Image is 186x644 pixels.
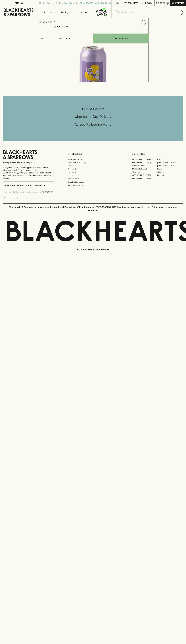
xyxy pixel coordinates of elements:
[3,122,183,127] h5: Across Melbourne Metro
[3,96,183,141] div: Call to action block
[65,36,93,41] div: Can
[68,164,119,167] a: Careers
[132,161,157,164] a: [GEOGRAPHIC_DATA]
[66,37,70,40] p: Can
[132,158,157,161] a: [GEOGRAPHIC_DATA]
[3,161,54,164] p: Sibling owned and run since [DATE]
[68,174,119,177] a: FAQ's
[61,11,69,14] p: Tastings
[128,2,138,5] p: Wishlist
[93,34,149,43] button: ADD TO CART
[37,6,56,18] button: Shop
[56,6,74,18] a: Tastings
[167,2,168,4] p: 0
[157,174,183,177] a: Prahran
[3,184,54,187] p: Subscribe to The Blackhearts Newsletter
[29,172,54,174] strong: Liquor License #32064953
[121,10,181,15] input: Try "Pinot noir"
[68,161,119,164] a: Business & Bulk Gifting
[132,152,183,156] p: OUR STORES
[5,206,181,212] p: Blackhearts & Sparrows acknowledges the traditional Custodians of land throughout [GEOGRAPHIC_DAT...
[54,25,71,28] button: Add to wishlist
[68,171,119,174] a: Gift Cards
[132,170,157,174] a: Fitzroy North
[156,2,162,5] p: $0.00
[68,158,119,161] a: Bottle Drop FAQ's
[68,177,119,180] a: Privacy Policy
[140,19,147,26] button: Add to wishlist
[157,161,183,164] a: [GEOGRAPHIC_DATA]
[157,167,183,170] a: Fitzroy
[42,191,53,194] p: SUBSCRIBE
[3,166,54,179] p: It is against the law to sell or supply alcohol to, or to obtain alcohol on behalf of a person un...
[157,158,183,161] a: Braddon
[3,107,183,111] h5: Click & Collect
[157,170,183,174] a: Geelong
[114,37,128,40] p: ADD TO CART
[5,190,41,194] input: e.g. jane@blackheartsandsparrows.com.au
[132,164,157,167] a: Brunswick West
[157,164,183,167] a: [GEOGRAPHIC_DATA]
[42,11,47,14] p: Shop
[132,177,157,180] a: [GEOGRAPHIC_DATA]
[3,114,183,119] h5: Uber Same-Day Delivery
[14,2,23,5] p: FIND US
[80,11,87,14] p: Stores
[68,184,119,187] a: Terms & Conditions
[68,152,119,156] p: OTHER AREAS
[39,21,46,23] a: HOME
[37,27,149,82] img: 32305.png
[41,189,54,195] button: SUBSCRIBE
[145,2,152,5] p: Login
[172,2,184,5] p: Checkout
[132,167,157,170] a: [PERSON_NAME]
[68,167,119,171] a: Contact Us
[68,180,119,184] a: Shipping Information
[3,197,54,199] p: We will never spam you
[132,174,157,177] a: [GEOGRAPHIC_DATA]
[74,6,93,18] a: Stores
[48,21,53,23] a: SHOP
